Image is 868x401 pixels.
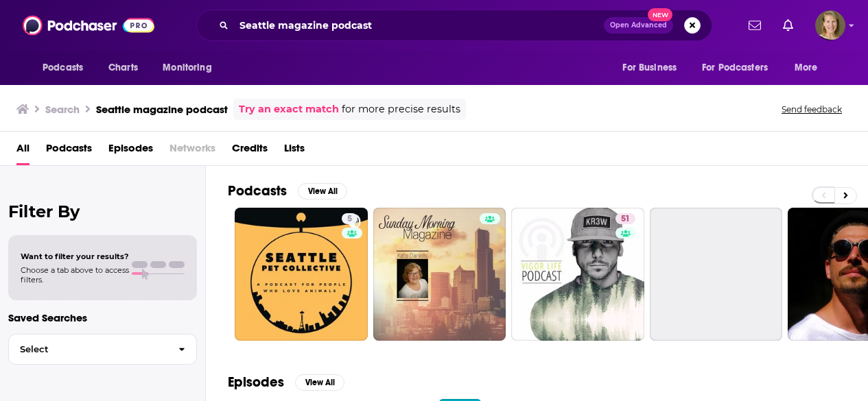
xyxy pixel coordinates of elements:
span: Open Advanced [610,22,667,29]
a: PodcastsView All [228,182,347,199]
a: 5 [235,208,368,341]
button: View All [298,183,347,199]
img: Podchaser - Follow, Share and Rate Podcasts [23,12,154,38]
a: Show notifications dropdown [743,14,766,37]
a: Try an exact match [239,101,339,117]
button: open menu [613,55,694,81]
input: Search podcasts, credits, & more... [234,14,604,36]
a: Lists [284,137,305,165]
h3: Seattle magazine podcast [96,103,228,116]
h2: Podcasts [228,182,287,199]
span: Want to filter your results? [21,252,129,261]
button: Send feedback [777,104,846,115]
h2: Episodes [228,374,284,391]
span: Networks [169,137,215,165]
h3: Search [45,103,80,116]
span: Logged in as tvdockum [815,10,845,40]
a: Episodes [108,137,153,165]
span: 5 [347,212,352,226]
a: Podcasts [46,137,92,165]
span: Select [9,345,167,354]
button: Open AdvancedNew [604,17,673,34]
button: Show profile menu [815,10,845,40]
span: Charts [108,58,138,77]
button: open menu [785,55,835,81]
img: User Profile [815,10,845,40]
span: 51 [621,212,630,226]
p: Saved Searches [8,311,197,324]
span: New [648,8,672,21]
span: For Business [622,58,677,77]
a: 51 [615,213,635,224]
button: Select [8,334,197,365]
span: Monitoring [163,58,211,77]
span: More [795,58,818,77]
span: For Podcasters [702,58,768,77]
a: 51 [511,208,644,341]
a: All [16,137,30,165]
a: Credits [232,137,268,165]
button: open menu [33,55,101,81]
span: Choose a tab above to access filters. [21,265,129,284]
span: Podcasts [43,58,83,77]
div: Search podcasts, credits, & more... [196,10,712,41]
button: View All [295,374,344,391]
button: open menu [693,55,788,81]
a: Charts [99,55,146,81]
a: EpisodesView All [228,374,344,391]
a: Show notifications dropdown [777,14,799,37]
span: for more precise results [342,101,460,117]
a: 5 [342,213,357,224]
h2: Filter By [8,202,197,221]
button: open menu [153,55,229,81]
